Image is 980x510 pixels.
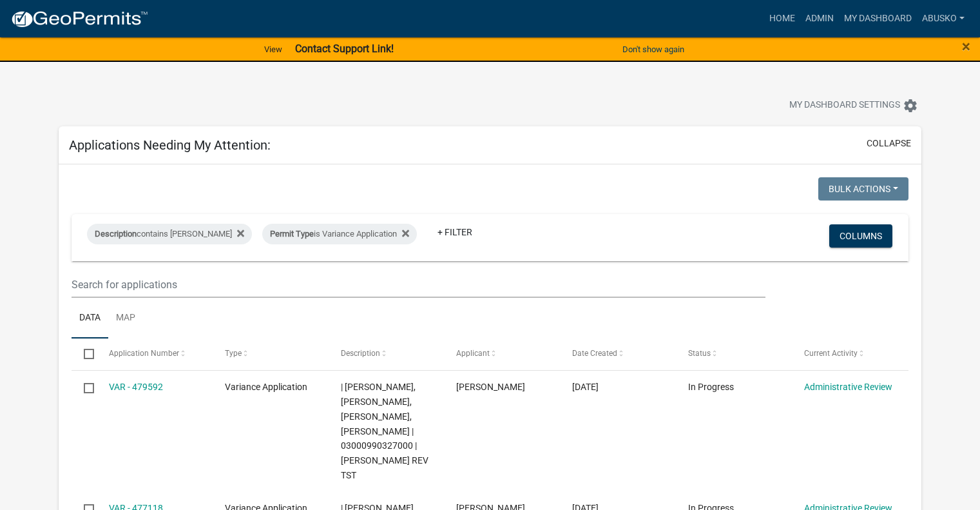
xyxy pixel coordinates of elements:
datatable-header-cell: Application Number [96,338,212,369]
span: In Progress [688,382,734,392]
span: Description [341,349,380,358]
strong: Contact Support Link! [295,43,394,55]
i: settings [903,98,918,113]
input: Search for applications [72,271,765,298]
button: collapse [867,137,911,150]
span: Karen Dawn Schroeder [456,382,525,392]
a: Home [764,6,800,31]
a: Administrative Review [804,382,892,392]
datatable-header-cell: Type [212,338,328,369]
a: + Filter [427,221,483,244]
span: Variance Application [225,382,307,392]
datatable-header-cell: Applicant [444,338,560,369]
a: Admin [800,6,839,31]
span: Permit Type [270,229,314,239]
span: × [962,37,970,55]
button: Don't show again [617,39,689,60]
a: VAR - 479592 [109,382,163,392]
div: contains [PERSON_NAME] [87,224,252,244]
datatable-header-cell: Date Created [560,338,676,369]
span: Application Number [109,349,179,358]
button: Bulk Actions [818,177,908,201]
button: Close [962,39,970,54]
a: abusko [917,6,970,31]
datatable-header-cell: Current Activity [792,338,908,369]
span: Description [95,229,137,239]
span: My Dashboard Settings [789,98,900,113]
span: Current Activity [804,349,858,358]
a: Map [108,298,143,339]
button: My Dashboard Settingssettings [779,93,928,118]
span: | Amy Busko, Christopher LeClair, Kyle Westergard, Michelle Jevne | 03000990327000 | KAREN D SCHR... [341,382,428,480]
span: Date Created [572,349,617,358]
datatable-header-cell: Status [676,338,792,369]
h5: Applications Needing My Attention: [69,137,271,153]
datatable-header-cell: Select [72,338,96,369]
span: Type [225,349,242,358]
a: My Dashboard [839,6,917,31]
button: Columns [829,224,892,248]
a: View [259,39,287,60]
a: Data [72,298,108,339]
datatable-header-cell: Description [328,338,444,369]
div: is Variance Application [262,224,417,244]
span: Applicant [456,349,490,358]
span: Status [688,349,711,358]
span: 09/16/2025 [572,382,599,392]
